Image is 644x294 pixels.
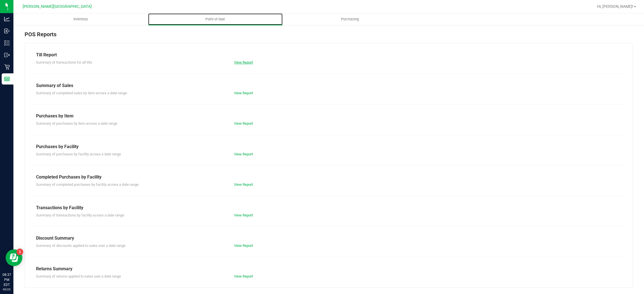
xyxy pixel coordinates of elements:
[23,4,92,9] span: [PERSON_NAME][GEOGRAPHIC_DATA]
[36,266,621,272] div: Returns Summary
[148,13,283,25] a: Point of Sale
[283,13,417,25] a: Purchasing
[333,17,366,22] span: Purchasing
[36,121,117,126] span: Summary of purchases by item across a date range
[234,213,253,217] a: View Report
[36,213,124,217] span: Summary of transactions by facility across a date range
[234,244,253,248] a: View Report
[36,174,621,180] div: Completed Purchases by Facility
[234,91,253,95] a: View Report
[234,121,253,126] a: View Report
[4,16,10,22] inline-svg: Analytics
[25,30,633,43] div: POS Reports
[4,64,10,70] inline-svg: Retail
[234,152,253,156] a: View Report
[36,152,121,156] span: Summary of purchases by facility across a date range
[36,244,126,248] span: Summary of discounts applied to sales over a date range
[66,17,95,22] span: Inventory
[198,17,233,22] span: Point of Sale
[6,249,22,266] iframe: Resource center
[234,60,253,64] a: View Report
[13,13,148,25] a: Inventory
[597,4,633,9] span: Hi, [PERSON_NAME]!
[36,113,621,119] div: Purchases by Item
[36,60,92,64] span: Summary of transactions for all tills
[36,235,621,242] div: Discount Summary
[36,204,621,211] div: Transactions by Facility
[3,272,11,287] p: 08:37 PM EDT
[36,143,621,150] div: Purchases by Facility
[36,52,621,58] div: Till Report
[4,52,10,58] inline-svg: Outbound
[4,76,10,82] inline-svg: Reports
[4,28,10,34] inline-svg: Inbound
[36,274,121,278] span: Summary of returns applied to sales over a date range
[36,182,139,187] span: Summary of completed purchases by facility across a date range
[36,82,621,89] div: Summary of Sales
[3,287,11,291] p: 09/25
[36,91,127,95] span: Summary of completed sales by item across a date range
[234,182,253,187] a: View Report
[16,249,23,255] iframe: Resource center unread badge
[4,40,10,46] inline-svg: Inventory
[234,274,253,278] a: View Report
